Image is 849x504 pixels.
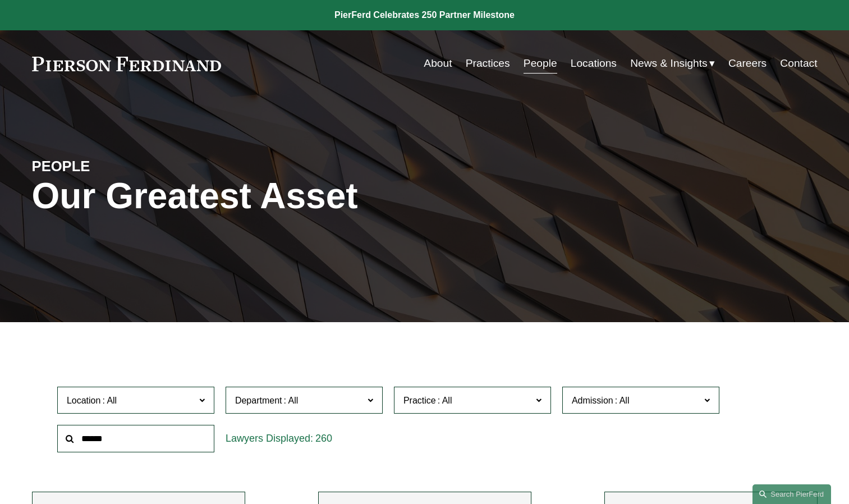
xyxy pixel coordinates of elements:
[728,53,767,74] a: Careers
[466,53,510,74] a: Practices
[32,157,228,175] h4: PEOPLE
[572,396,613,405] span: Admission
[780,53,817,74] a: Contact
[32,176,556,217] h1: Our Greatest Asset
[235,396,282,405] span: Department
[630,53,715,74] a: folder dropdown
[424,53,452,74] a: About
[67,396,101,405] span: Location
[315,433,332,444] span: 260
[571,53,617,74] a: Locations
[630,54,708,74] span: News & Insights
[403,396,436,405] span: Practice
[524,53,557,74] a: People
[752,484,831,504] a: Search this site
